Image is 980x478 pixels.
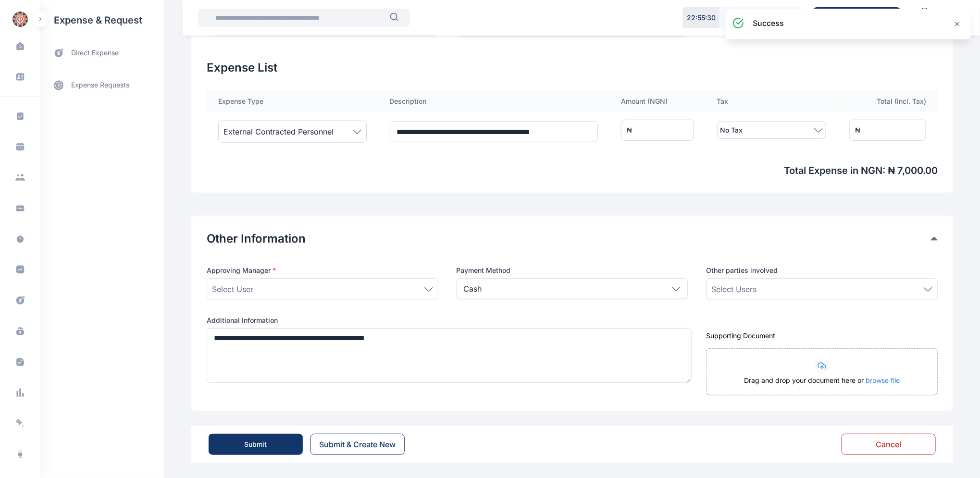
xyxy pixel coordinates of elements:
[40,40,163,66] a: direct expense
[40,74,163,97] a: expense requests
[223,126,334,137] span: External Contracted Personnel
[212,283,253,295] span: Select User
[711,283,757,295] span: Select Users
[207,316,688,325] label: Additional Information
[706,331,938,341] div: Supporting Document
[707,376,937,395] div: Drag and drop your document here or
[706,91,838,112] th: Tax
[207,231,931,246] button: Other Information
[855,125,860,135] div: ₦
[209,434,303,455] button: Submit
[838,91,938,112] th: Total (Incl. Tax)
[207,60,938,75] h2: Expense List
[866,376,900,384] span: browse file
[464,283,482,294] p: Cash
[457,266,688,275] label: Payment Method
[310,434,405,455] button: Submit & Create New
[207,231,938,246] div: Other Information
[687,13,716,23] p: 22 : 55 : 30
[719,7,764,28] button: Pause
[207,91,378,112] th: Expense Type
[720,124,743,136] span: No Tax
[609,91,706,112] th: Amount ( NGN )
[842,434,936,455] button: Cancel
[627,125,632,135] div: ₦
[71,48,119,58] span: direct expense
[378,91,610,112] th: Description
[40,66,163,97] div: expense requests
[753,17,784,29] h3: success
[908,3,941,32] a: Calendar
[207,266,276,275] span: Approving Manager
[245,440,267,449] div: Submit
[706,266,778,275] span: Other parties involved
[207,164,938,177] span: Total Expense in NGN : ₦ 7,000.00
